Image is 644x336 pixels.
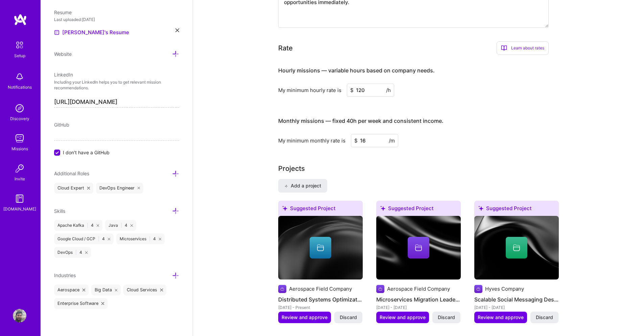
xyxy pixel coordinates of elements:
i: icon BookOpen [501,45,507,51]
div: Cloud Services [123,285,166,295]
img: cover [376,216,461,279]
img: guide book [13,192,26,205]
div: Big Data [91,285,121,295]
i: icon Close [82,289,85,291]
div: Aerospace [54,285,89,295]
span: $ [354,137,358,144]
div: Aerospace Field Company [387,285,450,292]
img: Company logo [474,285,482,293]
span: GitHub [54,122,69,128]
img: Company logo [376,285,384,293]
span: Review and approve [478,314,524,321]
div: Cloud Expert [54,183,93,194]
i: icon SuggestedTeams [478,206,483,211]
div: [DOMAIN_NAME] [3,205,36,212]
div: My minimum monthly rate is [278,137,345,144]
div: Java 4 [105,220,136,231]
h4: Distributed Systems Optimization [278,295,363,304]
h4: Monthly missions — fixed 40h per week and consistent income. [278,118,444,124]
h4: Microservices Migration Leadership [376,295,461,304]
a: [PERSON_NAME]'s Resume [54,28,129,37]
img: cover [278,216,363,279]
span: Industries [54,272,76,278]
i: icon Close [87,187,90,189]
i: icon Close [101,302,104,305]
div: Projects [278,163,305,174]
i: icon Close [115,289,118,291]
i: icon Close [85,251,88,254]
div: Last uploaded: [DATE] [54,16,179,23]
div: Hyves Company [485,285,524,292]
span: LinkedIn [54,72,73,77]
div: Notifications [8,84,32,91]
h4: Hourly missions — variable hours based on company needs. [278,67,435,74]
button: Discard [530,312,558,323]
button: Review and approve [278,312,331,323]
div: DevOps Engineer [96,183,144,194]
div: [DATE] - [DATE] [474,304,559,311]
img: discovery [13,102,26,115]
span: Discard [340,314,357,321]
img: Company logo [278,285,286,293]
img: teamwork [13,132,26,145]
button: Add a project [278,179,327,193]
div: Suggested Project [376,201,461,219]
p: Including your LinkedIn helps you to get relevant mission recommendations. [54,80,179,91]
i: icon Close [175,28,179,32]
div: Enterprise Software [54,298,108,309]
span: | [149,236,150,242]
img: User Avatar [13,309,26,322]
span: | [75,250,77,255]
a: User Avatar [11,309,28,322]
span: | [87,223,88,228]
h4: Scalable Social Messaging Design [474,295,559,304]
div: Setup [14,52,25,59]
div: My minimum hourly rate is [278,87,341,94]
i: icon PlusBlack [284,184,288,188]
span: | [98,236,99,242]
span: /m [389,137,395,144]
div: Suggested Project [278,201,363,219]
div: Apache Kafka 4 [54,220,102,231]
span: $ [350,87,354,94]
img: bell [13,70,26,84]
span: Add a project [284,182,321,189]
span: | [121,223,122,228]
div: [DATE] - [DATE] [376,304,461,311]
span: Review and approve [282,314,328,321]
i: icon SuggestedTeams [282,206,287,211]
span: Resume [54,9,72,15]
span: Additional Roles [54,171,89,176]
span: Discard [438,314,455,321]
span: Website [54,51,72,57]
i: icon SuggestedTeams [380,206,385,211]
i: icon Close [97,224,99,227]
button: Review and approve [376,312,429,323]
div: [DATE] - Present [278,304,363,311]
span: Review and approve [380,314,426,321]
div: Discovery [10,115,29,122]
input: XXX [351,134,398,147]
i: icon Close [159,238,161,240]
input: XXX [347,84,394,97]
div: DevOps 4 [54,247,91,258]
div: Invite [15,175,25,182]
img: Resume [54,30,59,35]
div: Google Cloud / GCP 4 [54,233,114,244]
i: icon Close [108,238,110,240]
div: Microservices 4 [116,233,165,244]
button: Discard [432,312,460,323]
button: Discard [334,312,362,323]
div: Suggested Project [474,201,559,219]
img: Invite [13,162,26,175]
div: Rate [278,43,293,53]
img: logo [14,14,27,26]
div: Aerospace Field Company [289,285,352,292]
i: icon Close [138,187,140,189]
span: I don't have a GitHub [63,149,110,156]
div: Add projects you've worked on [278,163,305,174]
img: cover [474,216,559,279]
i: icon Close [160,289,163,291]
i: icon Close [130,224,133,227]
img: setup [13,38,27,52]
